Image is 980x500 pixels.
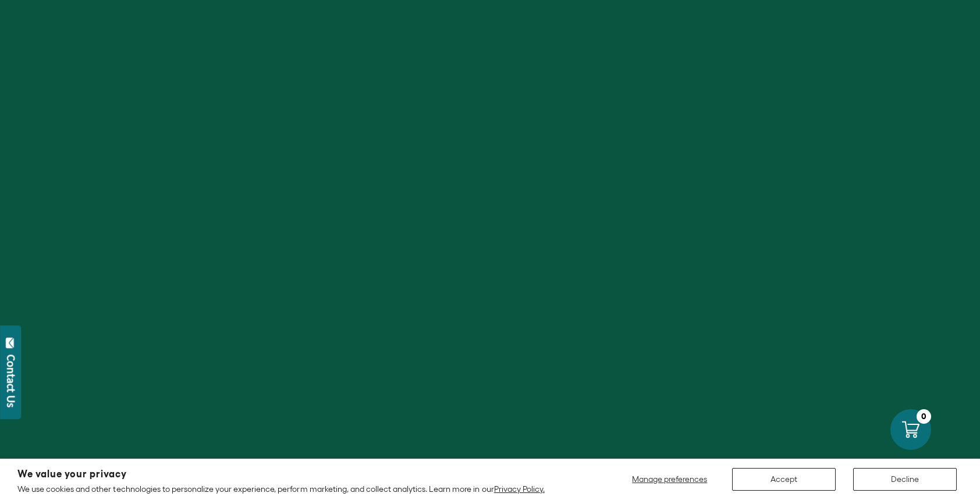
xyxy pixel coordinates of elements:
[17,469,545,479] h2: We value your privacy
[917,409,931,424] div: 0
[625,468,715,491] button: Manage preferences
[732,468,836,491] button: Accept
[853,468,957,491] button: Decline
[5,354,17,407] div: Contact Us
[494,484,545,494] a: Privacy Policy.
[632,474,707,484] span: Manage preferences
[17,484,545,494] p: We use cookies and other technologies to personalize your experience, perform marketing, and coll...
